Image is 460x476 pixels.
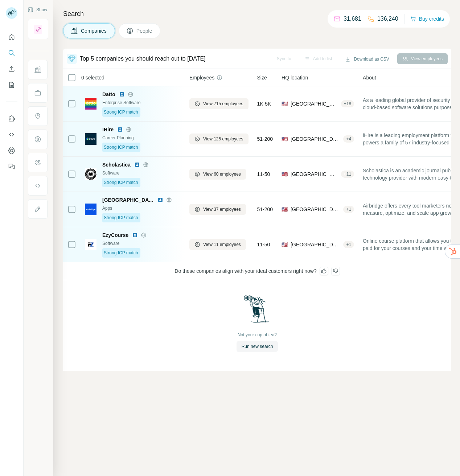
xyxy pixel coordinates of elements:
[257,241,270,248] span: 11-50
[189,239,246,250] button: View 11 employees
[189,169,246,180] button: View 60 employees
[102,161,131,168] span: Scholastica
[343,241,354,248] div: + 1
[291,100,338,107] span: [GEOGRAPHIC_DATA], [US_STATE]
[257,171,270,178] span: 11-50
[6,78,17,91] button: My lists
[257,100,271,107] span: 1K-5K
[102,135,181,141] div: Career Planning
[104,214,138,221] span: Strong ICP match
[343,136,354,142] div: + 4
[132,232,138,238] img: LinkedIn logo
[341,100,354,107] div: + 18
[203,100,243,107] span: View 715 employees
[85,239,96,250] img: Logo of EzyCourse
[282,171,288,178] span: 🇺🇸
[291,171,338,178] span: [GEOGRAPHIC_DATA], [US_STATE]
[81,27,107,34] span: Companies
[63,9,451,19] h4: Search
[242,343,273,350] span: Run new search
[102,91,115,98] span: Datto
[363,74,376,81] span: About
[203,171,241,177] span: View 60 employees
[102,196,154,204] span: [GEOGRAPHIC_DATA]
[189,134,249,144] button: View 125 employees
[189,74,214,81] span: Employees
[377,15,398,23] p: 136,240
[102,205,181,212] div: Apps
[104,109,138,115] span: Strong ICP match
[291,241,340,248] span: [GEOGRAPHIC_DATA], [US_STATE]
[257,135,273,143] span: 51-200
[6,62,17,75] button: Enrich CSV
[257,74,267,81] span: Size
[102,99,181,106] div: Enterprise Software
[340,54,394,65] button: Download as CSV
[189,204,246,215] button: View 37 employees
[136,27,153,34] span: People
[85,98,96,110] img: Logo of Datto
[282,135,288,143] span: 🇺🇸
[102,240,181,247] div: Software
[282,206,288,213] span: 🇺🇸
[344,15,361,23] p: 31,681
[22,4,52,15] button: Show
[6,112,17,125] button: Use Surfe on LinkedIn
[282,100,288,107] span: 🇺🇸
[102,231,128,239] span: EzyCourse
[80,54,206,63] div: Top 5 companies you should reach out to [DATE]
[117,127,123,132] img: LinkedIn logo
[237,341,278,352] button: Run new search
[291,206,340,213] span: [GEOGRAPHIC_DATA], [US_STATE]
[6,46,17,59] button: Search
[85,204,96,215] img: Logo of Airbridge
[291,135,340,143] span: [GEOGRAPHIC_DATA], [US_STATE]
[410,14,444,24] button: Buy credits
[203,206,241,213] span: View 37 employees
[104,144,138,151] span: Strong ICP match
[6,128,17,141] button: Use Surfe API
[6,160,17,173] button: Feedback
[343,206,354,213] div: + 1
[157,197,163,203] img: LinkedIn logo
[119,91,125,97] img: LinkedIn logo
[6,30,17,44] button: Quick start
[102,126,114,133] span: IHire
[81,74,104,81] span: 0 selected
[104,250,138,256] span: Strong ICP match
[203,136,243,142] span: View 125 employees
[203,241,241,248] span: View 11 employees
[189,98,249,109] button: View 715 employees
[104,179,138,186] span: Strong ICP match
[282,241,288,248] span: 🇺🇸
[134,162,140,168] img: LinkedIn logo
[238,332,277,338] div: Not your cup of tea?
[85,133,96,145] img: Logo of IHire
[63,262,451,280] div: Do these companies align with your ideal customers right now?
[102,170,181,176] div: Software
[85,168,96,180] img: Logo of Scholastica
[341,171,354,177] div: + 11
[282,74,308,81] span: HQ location
[6,144,17,157] button: Dashboard
[257,206,273,213] span: 51-200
